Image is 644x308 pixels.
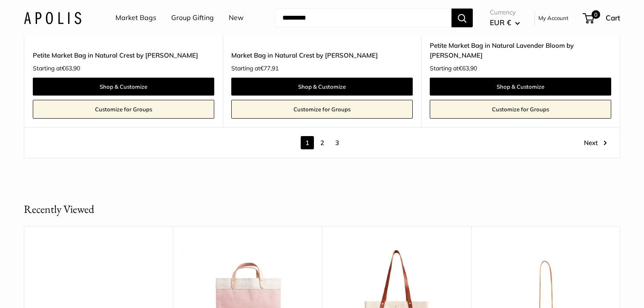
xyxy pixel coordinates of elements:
[260,64,279,72] span: €77,91
[231,78,413,96] a: Shop & Customize
[171,12,214,24] a: Group Gifting
[592,10,600,19] span: 0
[231,100,413,119] a: Customize for Groups
[115,12,156,24] a: Market Bags
[33,65,80,71] span: Starting at
[276,9,451,27] input: Search...
[301,136,314,149] span: 1
[430,100,611,119] a: Customize for Groups
[584,136,607,149] a: Next
[24,12,81,24] img: Apolis
[490,16,520,29] button: EUR €
[316,136,329,149] a: 2
[459,64,477,72] span: €63,90
[538,13,569,23] a: My Account
[430,65,477,71] span: Starting at
[24,201,94,218] h2: Recently Viewed
[231,50,413,60] a: Market Bag in Natural Crest by [PERSON_NAME]
[430,78,611,96] a: Shop & Customize
[606,13,620,22] span: Cart
[490,18,511,27] span: EUR €
[33,50,214,60] a: Petite Market Bag in Natural Crest by [PERSON_NAME]
[62,64,80,72] span: €63,90
[430,41,611,61] a: Petite Market Bag in Natural Lavender Bloom by [PERSON_NAME]
[229,12,244,24] a: New
[490,6,520,18] span: Currency
[33,100,214,119] a: Customize for Groups
[331,136,344,149] a: 3
[584,11,620,25] a: 0 Cart
[33,78,214,96] a: Shop & Customize
[451,9,473,27] button: Search
[231,65,279,71] span: Starting at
